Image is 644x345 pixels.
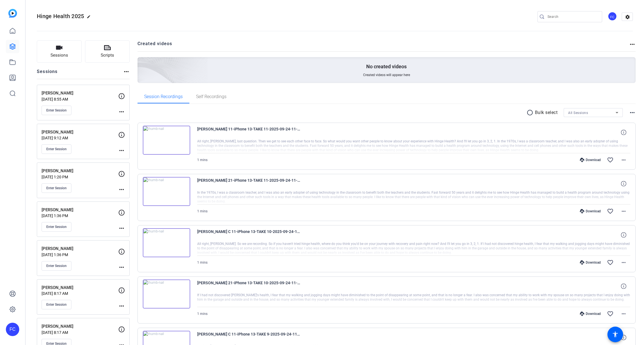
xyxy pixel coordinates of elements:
[42,90,118,96] p: [PERSON_NAME]
[50,52,68,59] span: Sessions
[42,213,118,218] p: [DATE] 1:36 PM
[197,280,300,293] span: [PERSON_NAME] 21-iPhone 13-TAKE 10-2025-09-24-11-11-29-302-0
[607,310,614,317] mat-icon: favorite_border
[46,108,67,113] span: Enter Session
[620,208,627,215] mat-icon: more_horiz
[42,323,118,330] p: [PERSON_NAME]
[143,228,190,257] img: thumb-nail
[607,259,614,266] mat-icon: favorite_border
[42,300,71,309] button: Enter Session
[42,222,71,232] button: Enter Session
[118,264,125,271] mat-icon: more_horiz
[42,97,118,101] p: [DATE] 8:55 AM
[42,207,118,213] p: [PERSON_NAME]
[577,260,604,265] div: Download
[608,12,617,21] div: FC
[118,225,125,232] mat-icon: more_horiz
[607,208,614,215] mat-icon: favorite_border
[42,183,71,193] button: Enter Session
[87,15,93,21] mat-icon: edit
[197,209,208,213] span: 1 mins
[143,177,190,206] img: thumb-nail
[197,331,300,344] span: [PERSON_NAME] C 11-iPhone 13-TAKE 9-2025-09-24-11-09-37-832-1
[42,261,71,271] button: Enter Session
[620,157,627,163] mat-icon: more_horiz
[46,264,67,268] span: Enter Session
[527,109,535,116] mat-icon: radio_button_unchecked
[46,302,67,307] span: Enter Session
[42,291,118,296] p: [DATE] 8:17 AM
[547,13,598,20] input: Search
[577,209,604,213] div: Download
[42,144,71,154] button: Enter Session
[612,331,619,338] mat-icon: accessibility
[535,109,558,116] p: Bulk select
[620,259,627,266] mat-icon: more_horiz
[46,147,67,151] span: Enter Session
[577,312,604,316] div: Download
[363,73,410,77] span: Created videos will appear here
[197,126,300,139] span: [PERSON_NAME] 11-iPhone 13-TAKE 11-2025-09-24-11-13-14-807-1
[144,94,183,99] span: Session Recordings
[75,2,208,123] img: Creted videos background
[620,310,627,317] mat-icon: more_horiz
[568,111,588,115] span: All Sessions
[42,252,118,257] p: [DATE] 1:36 PM
[42,246,118,252] p: [PERSON_NAME]
[138,40,629,51] h2: Created videos
[123,68,130,75] mat-icon: more_horiz
[607,157,614,163] mat-icon: favorite_border
[143,280,190,308] img: thumb-nail
[197,261,208,264] span: 1 mins
[42,175,118,179] p: [DATE] 1:20 PM
[42,136,118,140] p: [DATE] 9:12 AM
[196,94,226,99] span: Self Recordings
[629,41,636,48] mat-icon: more_horiz
[197,228,300,242] span: [PERSON_NAME] C 11-iPhone 13-TAKE 10-2025-09-24-11-11-29-302-1
[37,40,82,63] button: Sessions
[118,147,125,154] mat-icon: more_horiz
[8,9,17,18] img: blue-gradient.svg
[42,168,118,174] p: [PERSON_NAME]
[46,186,67,190] span: Enter Session
[42,129,118,135] p: [PERSON_NAME]
[197,177,300,190] span: [PERSON_NAME] 21-iPhone 13-TAKE 11-2025-09-24-11-13-14-807-0
[42,330,118,335] p: [DATE] 8:17 AM
[42,285,118,291] p: [PERSON_NAME]
[85,40,130,63] button: Scripts
[197,158,208,162] span: 1 mins
[37,68,58,79] h2: Sessions
[118,303,125,309] mat-icon: more_horiz
[366,63,407,70] p: No created videos
[46,225,67,229] span: Enter Session
[118,186,125,193] mat-icon: more_horiz
[42,106,71,115] button: Enter Session
[37,13,84,20] span: Hinge Health 2025
[6,323,19,336] div: FC
[118,108,125,115] mat-icon: more_horiz
[577,158,604,162] div: Download
[622,13,633,21] mat-icon: settings
[629,109,636,116] mat-icon: more_horiz
[197,312,208,316] span: 1 mins
[101,52,114,59] span: Scripts
[143,126,190,155] img: thumb-nail
[608,12,618,21] ngx-avatar: Franz Creative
